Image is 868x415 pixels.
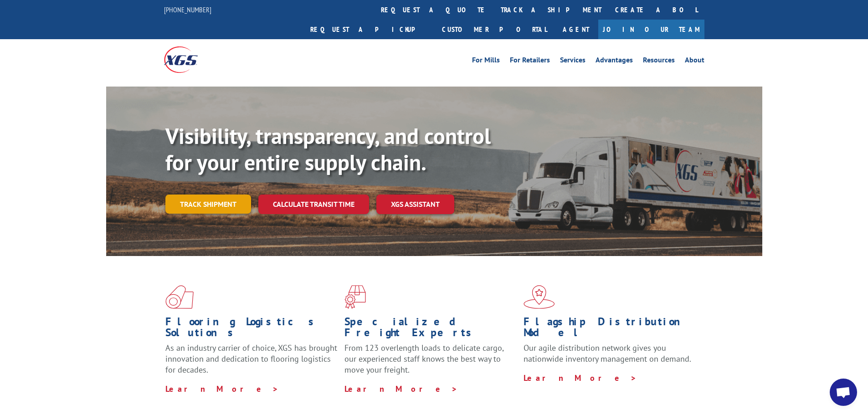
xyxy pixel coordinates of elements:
[303,20,435,39] a: Request a pickup
[165,122,491,176] b: Visibility, transparency, and control for your entire supply chain.
[685,56,704,67] a: About
[435,20,554,39] a: Customer Portal
[165,316,338,343] h1: Flooring Logistics Solutions
[560,56,586,67] a: Services
[165,285,194,309] img: xgs-icon-total-supply-chain-intelligence-red
[376,195,454,214] a: XGS ASSISTANT
[524,285,555,309] img: xgs-icon-flagship-distribution-model-red
[472,56,500,67] a: For Mills
[596,56,633,67] a: Advantages
[344,316,517,343] h1: Specialized Freight Experts
[164,5,211,14] a: [PHONE_NUMBER]
[165,343,337,375] span: As an industry carrier of choice, XGS has brought innovation and dedication to flooring logistics...
[554,20,598,39] a: Agent
[510,56,550,67] a: For Retailers
[344,384,458,394] a: Learn More >
[524,343,691,364] span: Our agile distribution network gives you nationwide inventory management on demand.
[598,20,704,39] a: Join Our Team
[830,379,857,406] div: Open chat
[258,195,369,214] a: Calculate transit time
[344,285,366,309] img: xgs-icon-focused-on-flooring-red
[344,343,517,383] p: From 123 overlength loads to delicate cargo, our experienced staff knows the best way to move you...
[524,373,637,383] a: Learn More >
[165,384,279,394] a: Learn More >
[165,195,251,214] a: Track shipment
[524,316,696,343] h1: Flagship Distribution Model
[643,56,675,67] a: Resources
